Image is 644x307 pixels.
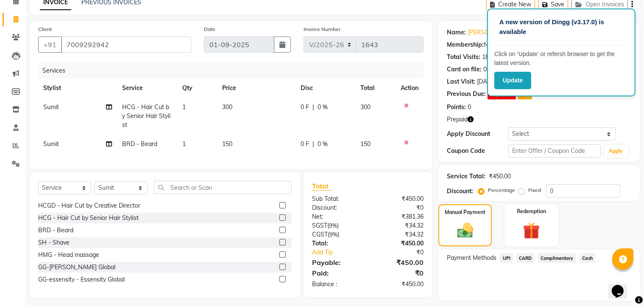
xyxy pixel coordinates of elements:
[494,50,628,68] p: Click on ‘Update’ or refersh browser to get the latest version.
[517,208,546,215] label: Redemption
[447,90,486,99] div: Previous Due:
[182,140,186,148] span: 1
[447,103,466,112] div: Points:
[306,221,368,230] div: ( )
[329,231,337,238] span: 9%
[516,253,535,263] span: CARD
[580,253,596,263] span: Cash
[204,25,215,33] label: Date
[38,226,73,235] div: BRD - Beard
[368,257,430,268] div: ₹450.00
[538,253,576,263] span: Complimentary
[38,275,125,284] div: GG-essensity - Essensity Global
[368,268,430,278] div: ₹0
[122,140,157,148] span: BRD - Beard
[217,79,296,98] th: Price
[306,194,368,203] div: Sub Total:
[182,103,186,111] span: 1
[452,221,479,240] img: _cash.svg
[447,40,631,49] div: No Active Membership
[306,268,368,278] div: Paid:
[482,53,489,62] div: 18
[483,65,487,74] div: 0
[306,203,368,212] div: Discount:
[38,37,62,53] button: +91
[122,103,170,129] span: HCG - Hair Cut by Senior Hair Stylist
[447,53,480,62] div: Total Visits:
[368,194,430,203] div: ₹450.00
[499,17,623,37] p: A new version of Dingg (v3.17.0) is available
[489,172,511,181] div: ₹450.00
[396,79,424,98] th: Action
[301,140,309,149] span: 0 F
[38,238,70,247] div: SH - Shave
[468,28,515,37] a: [PERSON_NAME]
[447,172,485,181] div: Service Total:
[447,187,473,196] div: Discount:
[117,79,177,98] th: Service
[329,222,337,229] span: 9%
[368,221,430,230] div: ₹34.32
[222,140,232,148] span: 150
[318,140,328,149] span: 0 %
[378,248,430,257] div: ₹0
[368,212,430,221] div: ₹381.36
[318,103,328,112] span: 0 %
[500,253,513,263] span: UPI
[38,79,117,98] th: Stylist
[355,79,396,98] th: Total
[528,186,541,194] label: Fixed
[447,40,484,49] div: Membership:
[368,239,430,248] div: ₹450.00
[39,63,430,79] div: Services
[301,103,309,112] span: 0 F
[38,251,99,259] div: HMG - Head massage
[177,79,217,98] th: Qty
[447,115,468,124] span: Prepaid
[306,280,368,289] div: Balance :
[604,145,628,158] button: Apply
[508,144,600,158] input: Enter Offer / Coupon Code
[608,273,636,299] iframe: chat widget
[494,72,531,89] button: Update
[447,253,496,262] span: Payment Methods
[312,231,328,238] span: CGST
[312,222,327,229] span: SGST
[488,186,515,194] label: Percentage
[38,25,52,33] label: Client
[306,239,368,248] div: Total:
[360,103,371,111] span: 300
[312,182,332,191] span: Total
[154,181,292,194] input: Search or Scan
[468,103,471,112] div: 0
[447,146,508,155] div: Coupon Code
[306,212,368,221] div: Net:
[477,77,495,86] div: [DATE]
[447,28,466,37] div: Name:
[43,103,59,111] span: Sumit
[61,37,191,53] input: Search by Name/Mobile/Email/Code
[312,140,314,149] span: |
[368,230,430,239] div: ₹34.32
[447,77,475,86] div: Last Visit:
[43,140,59,148] span: Sumit
[222,103,232,111] span: 300
[296,79,355,98] th: Disc
[360,140,371,148] span: 150
[445,208,485,216] label: Manual Payment
[38,214,139,223] div: HCG - Hair Cut by Senior Hair Stylist
[312,103,314,112] span: |
[38,201,140,210] div: HCGD - Hair Cut by Creative Director
[447,130,508,138] div: Apply Discount
[306,248,378,257] a: Add Tip
[368,203,430,212] div: ₹0
[306,230,368,239] div: ( )
[368,280,430,289] div: ₹450.00
[518,220,545,241] img: _gift.svg
[306,257,368,268] div: Payable:
[447,65,482,74] div: Card on file:
[304,25,340,33] label: Invoice Number
[38,263,115,272] div: GG-[PERSON_NAME] Global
